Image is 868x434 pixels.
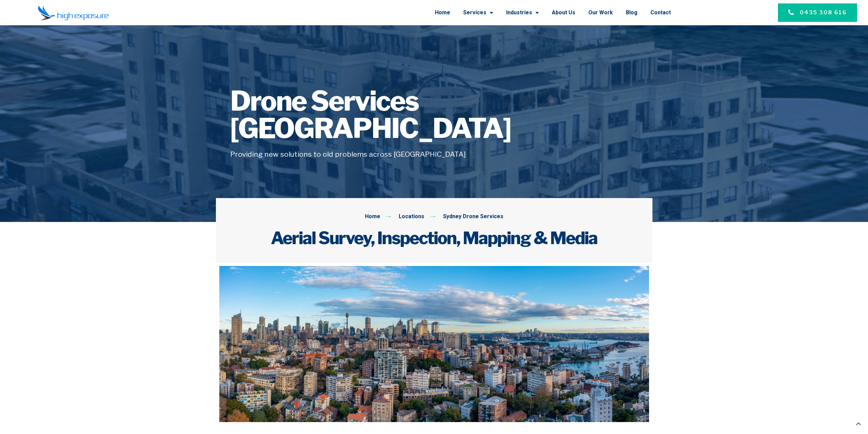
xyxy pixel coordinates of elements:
img: Final-Logo copy [38,5,109,20]
span: Locations [397,212,424,221]
img: sydney-drone-services [219,266,649,422]
h5: Providing new solutions to old problems across [GEOGRAPHIC_DATA] [230,149,638,160]
a: Home [435,4,450,22]
h1: Drone Services [GEOGRAPHIC_DATA] [230,87,638,142]
a: Contact [650,4,671,22]
a: Industries [506,4,539,22]
a: Locations [386,212,425,221]
a: 0435 308 616 [778,3,857,22]
a: Our Work [588,4,613,22]
span: Home [365,212,380,221]
a: Services [463,4,493,22]
a: About Us [552,4,575,22]
h2: Aerial Survey, Inspection, Mapping & Media [230,228,638,248]
a: Blog [626,4,637,22]
span: Sydney Drone Services [441,212,503,221]
span: 0435 308 616 [800,9,847,17]
nav: Menu [146,4,671,22]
